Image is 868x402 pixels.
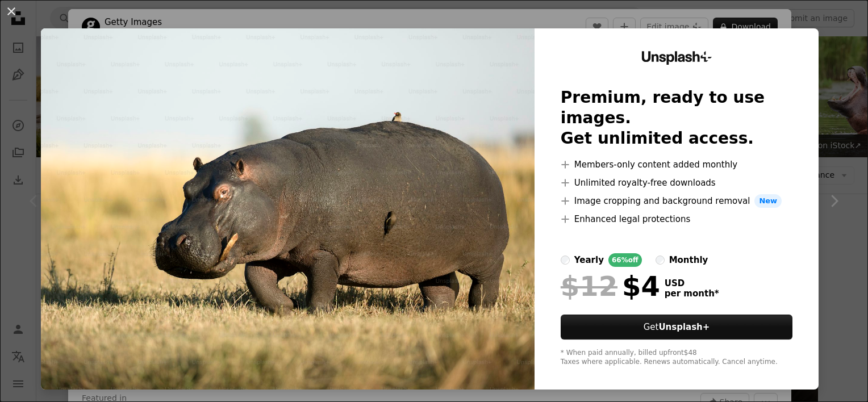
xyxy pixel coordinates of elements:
[754,194,782,208] span: New
[561,271,617,301] span: $12
[561,158,792,171] li: Members-only content added monthly
[608,253,642,267] div: 66% off
[658,322,710,332] strong: Unsplash+
[561,194,792,208] li: Image cropping and background removal
[669,253,708,267] div: monthly
[665,288,719,299] span: per month *
[561,212,792,226] li: Enhanced legal protections
[561,271,660,301] div: $4
[665,278,719,288] span: USD
[561,349,792,367] div: * When paid annually, billed upfront $48 Taxes where applicable. Renews automatically. Cancel any...
[561,256,570,265] input: yearly66%off
[561,87,792,149] h2: Premium, ready to use images. Get unlimited access.
[561,176,792,190] li: Unlimited royalty-free downloads
[574,253,604,267] div: yearly
[561,315,792,340] button: GetUnsplash+
[656,256,665,265] input: monthly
